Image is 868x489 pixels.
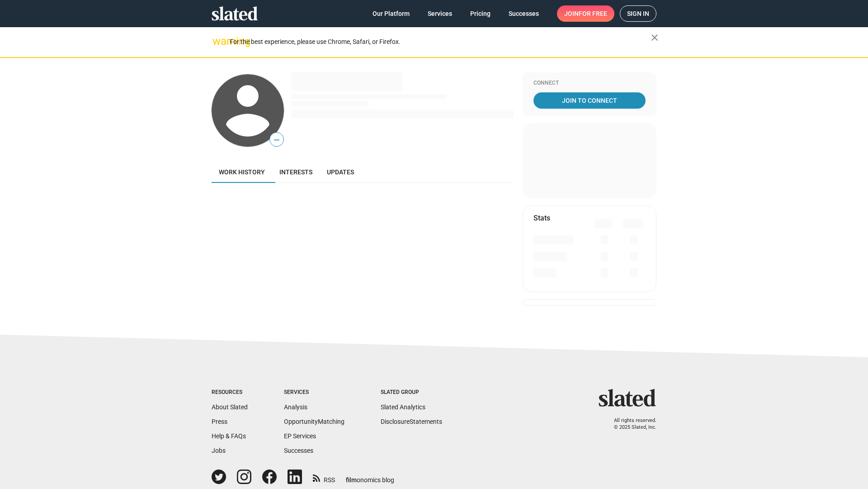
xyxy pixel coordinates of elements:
a: Analysis [284,403,307,411]
span: Updates [327,168,354,176]
span: film [346,476,357,484]
span: Pricing [470,5,491,22]
a: Successes [501,5,546,22]
div: For the best experience, please use Chrome, Safari, or Firefox. [230,36,651,48]
span: Successes [509,5,539,22]
a: Jobs [212,447,226,454]
span: Join [564,5,607,22]
a: Help & FAQs [212,432,246,440]
span: Sign in [627,6,649,21]
mat-card-title: Stats [533,213,550,223]
span: for free [579,5,607,22]
span: Interests [279,168,312,176]
a: Interests [272,161,320,183]
div: Connect [533,80,646,87]
span: Services [428,5,452,22]
mat-icon: warning [212,36,223,47]
a: OpportunityMatching [284,418,344,425]
span: Our Platform [373,5,410,22]
a: Our Platform [365,5,417,22]
span: — [270,134,283,146]
span: Work history [219,168,265,176]
a: RSS [313,470,335,484]
a: EP Services [284,432,316,440]
p: All rights reserved. © 2025 Slated, Inc. [604,417,656,431]
a: Sign in [620,5,656,22]
a: Work history [212,161,272,183]
div: Resources [212,389,248,396]
a: Press [212,418,227,425]
a: Pricing [463,5,498,22]
a: About Slated [212,403,248,411]
a: Join To Connect [533,92,646,109]
a: filmonomics blog [346,469,394,484]
a: DisclosureStatements [381,418,442,425]
a: Joinfor free [557,5,614,22]
mat-icon: close [649,32,660,43]
a: Slated Analytics [381,403,425,411]
a: Successes [284,447,313,454]
div: Services [284,389,344,396]
a: Services [420,5,459,22]
span: Join To Connect [535,92,644,109]
div: Slated Group [381,389,442,396]
a: Updates [320,161,361,183]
